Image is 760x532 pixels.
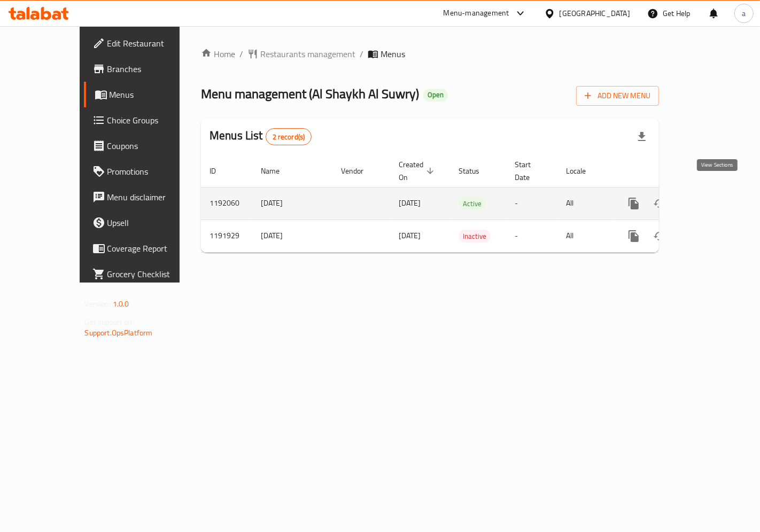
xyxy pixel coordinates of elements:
div: Active [459,197,486,210]
div: Open [423,89,448,101]
span: 2 record(s) [266,132,312,142]
button: more [621,191,647,216]
a: Coverage Report [84,236,206,261]
td: - [506,220,557,252]
a: Edit Restaurant [84,30,206,56]
div: Total records count [266,128,312,145]
span: Branches [107,62,198,75]
td: All [557,187,612,220]
nav: breadcrumb [201,48,659,60]
td: All [557,220,612,252]
li: / [360,48,363,60]
div: Menu-management [444,7,509,20]
a: Choice Groups [84,107,206,133]
span: ID [210,165,230,177]
a: Home [201,48,235,60]
button: Add New Menu [576,86,659,106]
a: Restaurants management [247,48,355,60]
span: Choice Groups [107,114,198,127]
td: [DATE] [252,220,332,252]
span: Coverage Report [107,242,198,255]
a: Coupons [84,133,206,159]
a: Upsell [84,210,206,236]
td: - [506,187,557,220]
span: 1.0.0 [113,297,129,311]
span: [DATE] [399,229,421,242]
button: more [621,223,647,249]
span: a [742,7,746,19]
table: enhanced table [201,155,732,253]
span: Restaurants management [260,48,355,60]
span: Get support on: [85,315,134,329]
span: Edit Restaurant [107,37,198,50]
th: Actions [612,155,732,187]
div: [GEOGRAPHIC_DATA] [560,7,630,19]
span: Upsell [107,216,198,229]
span: Open [423,90,448,99]
span: Version: [85,297,111,311]
span: Name [261,165,293,177]
a: Grocery Checklist [84,261,206,287]
a: Promotions [84,159,206,184]
span: Coupons [107,139,198,152]
td: 1191929 [201,220,252,252]
a: Support.OpsPlatform [85,326,153,340]
a: Menu disclaimer [84,184,206,210]
span: Grocery Checklist [107,268,198,280]
div: Export file [629,124,655,150]
li: / [239,48,243,60]
button: Change Status [647,223,672,249]
h2: Menus List [210,128,312,145]
span: Status [459,165,493,177]
div: Inactive [459,230,491,242]
span: Vendor [341,165,377,177]
span: Locale [566,165,600,177]
span: Created On [399,158,437,184]
span: Menus [110,88,198,101]
td: [DATE] [252,187,332,220]
td: 1192060 [201,187,252,220]
a: Branches [84,56,206,82]
span: [DATE] [399,196,421,210]
span: Inactive [459,230,491,242]
span: Menu disclaimer [107,191,198,204]
span: Menus [381,48,405,60]
span: Add New Menu [585,89,650,103]
a: Menus [84,82,206,107]
span: Promotions [107,165,198,178]
span: Menu management ( Al Shaykh Al Suwry ) [201,82,419,106]
span: Active [459,198,486,210]
span: Start Date [515,158,545,184]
